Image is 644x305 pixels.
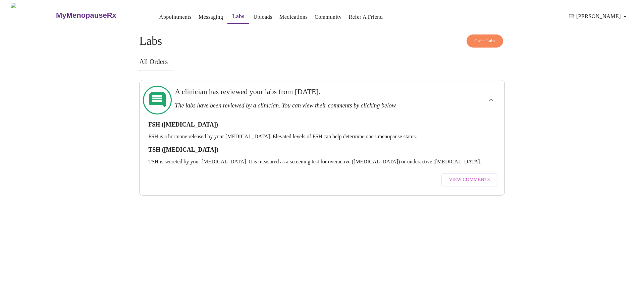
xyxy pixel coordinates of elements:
a: Messaging [199,12,223,22]
span: View Comments [449,176,490,184]
button: Uploads [251,10,275,24]
button: View Comments [441,173,497,186]
p: FSH is a hormone released by your [MEDICAL_DATA]. Elevated levels of FSH can help determine one's... [148,134,496,140]
a: Uploads [253,12,272,22]
a: MyMenopauseRx [55,4,143,27]
h3: All Orders [139,58,505,66]
button: Labs [227,10,249,24]
span: Order Labs [474,37,495,45]
h3: A clinician has reviewed your labs from [DATE]. [175,87,434,96]
button: show more [483,92,499,108]
button: Medications [277,10,310,24]
a: Appointments [159,12,192,22]
h4: Labs [139,34,505,48]
button: Refer a Friend [346,10,386,24]
h3: FSH ([MEDICAL_DATA]) [148,121,496,128]
span: Hi [PERSON_NAME] [569,12,629,21]
p: TSH is secreted by your [MEDICAL_DATA]. It is measured as a screening test for overactive ([MEDIC... [148,159,496,165]
h3: TSH ([MEDICAL_DATA]) [148,146,496,153]
button: Community [312,10,344,24]
button: Messaging [196,10,226,24]
img: MyMenopauseRx Logo [11,3,55,28]
button: Appointments [157,10,194,24]
a: Community [315,12,342,22]
a: Medications [279,12,308,22]
h3: MyMenopauseRx [56,11,116,20]
a: Labs [232,12,245,21]
h3: The labs have been reviewed by a clinician. You can view their comments by clicking below. [175,102,434,109]
a: Refer a Friend [349,12,383,22]
a: View Comments [440,170,499,190]
button: Hi [PERSON_NAME] [567,10,632,23]
button: Order Labs [467,34,503,48]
